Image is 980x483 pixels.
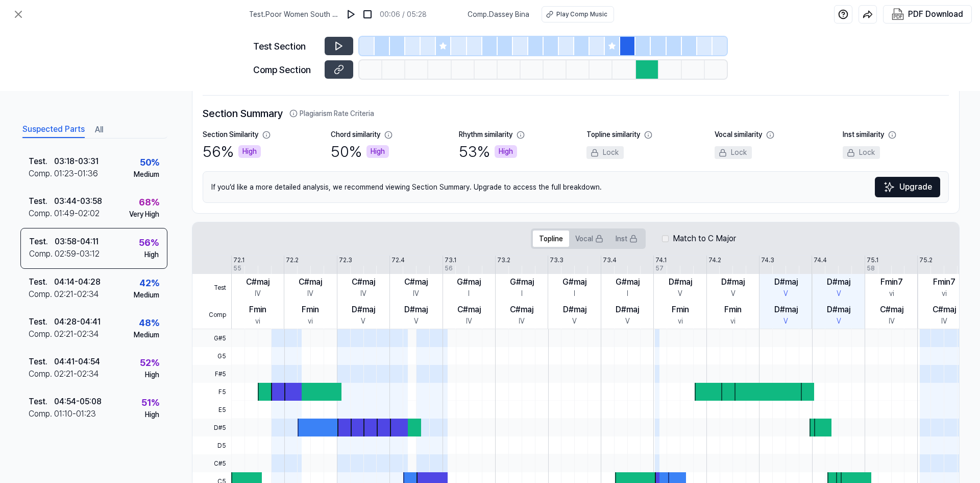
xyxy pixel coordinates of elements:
[29,195,54,208] div: Test .
[603,256,617,265] div: 73.4
[192,302,231,329] span: Comp
[203,129,258,140] div: Section Similarity
[29,408,54,420] div: Comp .
[29,276,54,288] div: Test .
[134,169,159,180] div: Medium
[54,288,99,301] div: 02:21 - 02:34
[249,9,339,20] span: Test . Poor Women South of Paducah MP3
[678,288,682,299] div: V
[29,168,54,180] div: Comp .
[352,304,375,316] div: D#maj
[54,195,102,208] div: 03:44 - 03:58
[550,256,563,265] div: 73.3
[843,146,880,159] div: Lock
[468,288,470,299] div: I
[457,304,481,316] div: C#maj
[933,276,955,288] div: Fmin7
[941,316,947,327] div: IV
[339,256,352,265] div: 72.3
[54,328,99,340] div: 02:21 - 02:34
[203,106,949,121] h2: Section Summary
[715,146,752,159] div: Lock
[625,316,630,327] div: V
[22,122,85,138] button: Suspected Parts
[129,209,159,220] div: Very High
[192,401,231,419] span: E5
[203,171,949,203] div: If you’d like a more detailed analysis, we recommend viewing Section Summary. Upgrade to access t...
[366,145,389,158] div: High
[54,316,101,328] div: 04:28 - 04:41
[404,304,428,316] div: D#maj
[192,347,231,365] span: G5
[145,370,159,380] div: High
[331,129,380,140] div: Chord similarity
[308,316,313,327] div: vi
[672,304,689,316] div: Fmin
[29,368,54,380] div: Comp .
[774,276,798,288] div: D#maj
[331,140,389,163] div: 50 %
[145,409,159,420] div: High
[519,316,525,327] div: IV
[933,304,956,316] div: C#maj
[29,236,55,248] div: Test .
[655,256,667,265] div: 74.1
[238,145,261,158] div: High
[627,288,628,299] div: I
[731,288,736,299] div: V
[253,39,318,53] div: Test Section
[875,177,940,197] a: SparklesUpgrade
[233,264,241,273] div: 55
[249,304,266,316] div: Fmin
[29,155,54,168] div: Test .
[139,236,159,249] div: 56 %
[562,276,586,288] div: G#maj
[361,316,365,327] div: V
[29,248,55,260] div: Comp .
[510,304,533,316] div: C#maj
[669,276,692,288] div: D#maj
[783,316,788,327] div: V
[556,10,607,19] div: Play Comp Music
[233,256,244,265] div: 72.1
[889,316,895,327] div: IV
[883,181,895,193] img: Sparkles
[54,356,100,368] div: 04:41 - 04:54
[609,231,644,247] button: Inst
[141,396,159,409] div: 51 %
[54,368,99,380] div: 02:21 - 02:34
[678,316,683,327] div: vi
[838,9,848,19] img: help
[814,256,827,265] div: 74.4
[55,236,99,248] div: 03:58 - 04:11
[289,108,374,119] button: Plagiarism Rate Criteria
[867,264,875,273] div: 58
[880,304,903,316] div: C#maj
[29,288,54,301] div: Comp .
[730,316,736,327] div: vi
[837,288,841,299] div: V
[908,8,963,21] div: PDF Download
[586,146,624,159] div: Lock
[875,177,940,197] button: Upgrade
[29,356,54,368] div: Test .
[942,288,947,299] div: vi
[255,316,260,327] div: vi
[360,288,366,299] div: IV
[192,329,231,347] span: G#5
[307,288,313,299] div: IV
[139,316,159,330] div: 48 %
[134,330,159,340] div: Medium
[192,274,231,302] span: Test
[29,328,54,340] div: Comp .
[721,276,745,288] div: D#maj
[867,256,878,265] div: 75.1
[673,233,736,245] label: Match to C Major
[54,208,100,220] div: 01:49 - 02:02
[192,436,231,454] span: D5
[542,6,614,22] button: Play Comp Music
[563,304,586,316] div: D#maj
[827,304,850,316] div: D#maj
[521,288,523,299] div: I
